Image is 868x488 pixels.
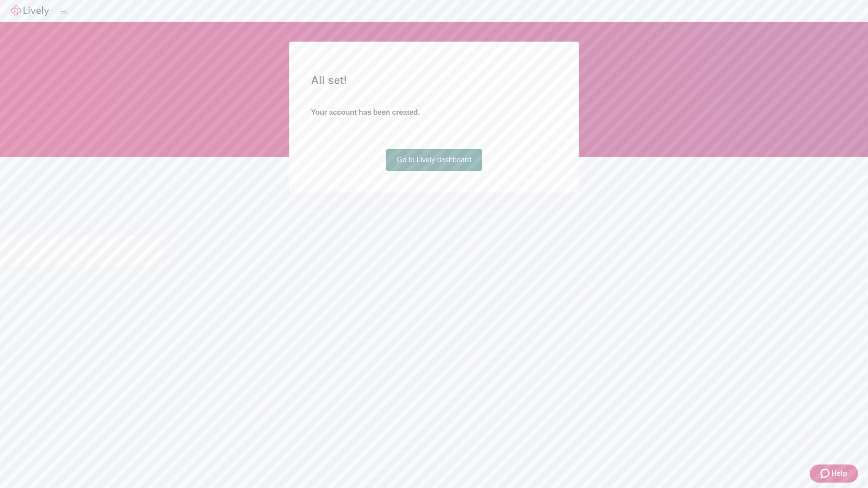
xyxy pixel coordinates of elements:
[311,72,557,89] h2: All set!
[810,465,858,483] button: Zendesk support iconHelp
[821,468,831,479] svg: Zendesk support icon
[831,468,847,479] span: Help
[311,107,557,118] h4: Your account has been created.
[60,11,67,14] button: Log out
[386,149,482,171] a: Go to Lively dashboard
[11,5,49,16] img: Lively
